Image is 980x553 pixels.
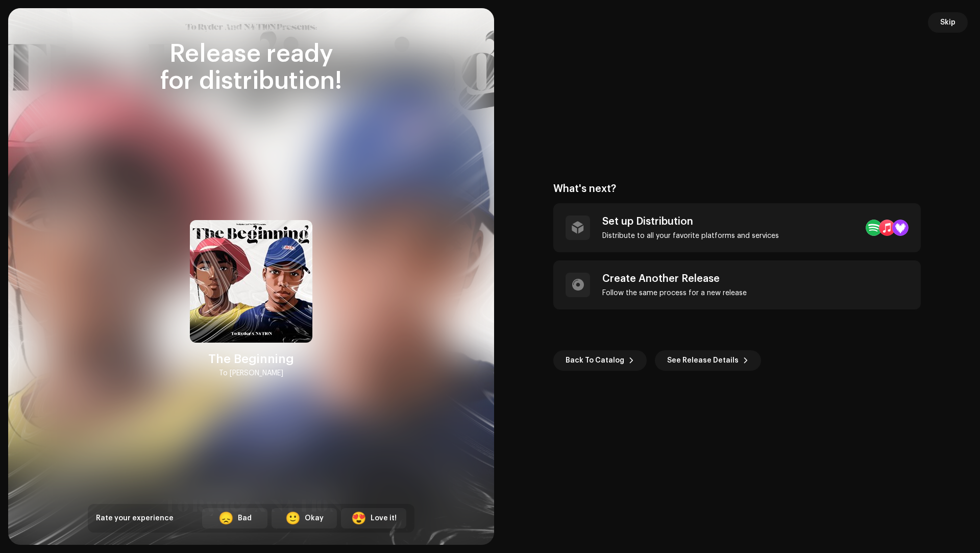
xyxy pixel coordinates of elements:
[553,350,647,371] button: Back To Catalog
[238,513,252,524] div: Bad
[218,512,234,524] div: 😞
[88,41,414,95] div: Release ready for distribution!
[602,273,747,285] div: Create Another Release
[285,512,301,524] div: 🙂
[655,350,761,371] button: See Release Details
[553,203,921,252] re-a-post-create-item: Set up Distribution
[553,183,921,195] div: What's next?
[219,367,283,379] div: To [PERSON_NAME]
[305,513,324,524] div: Okay
[351,512,366,524] div: 😍
[190,220,312,343] img: a7d51a0c-d483-42a0-8bfd-d6da7a494c3b
[667,350,739,371] span: See Release Details
[928,12,968,33] button: Skip
[602,289,747,297] div: Follow the same process for a new release
[602,232,779,240] div: Distribute to all your favorite platforms and services
[371,513,397,524] div: Love it!
[566,350,624,371] span: Back To Catalog
[602,215,779,228] div: Set up Distribution
[96,515,174,522] span: Rate your experience
[553,260,921,309] re-a-post-create-item: Create Another Release
[940,12,955,33] span: Skip
[208,351,294,367] div: The Beginning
